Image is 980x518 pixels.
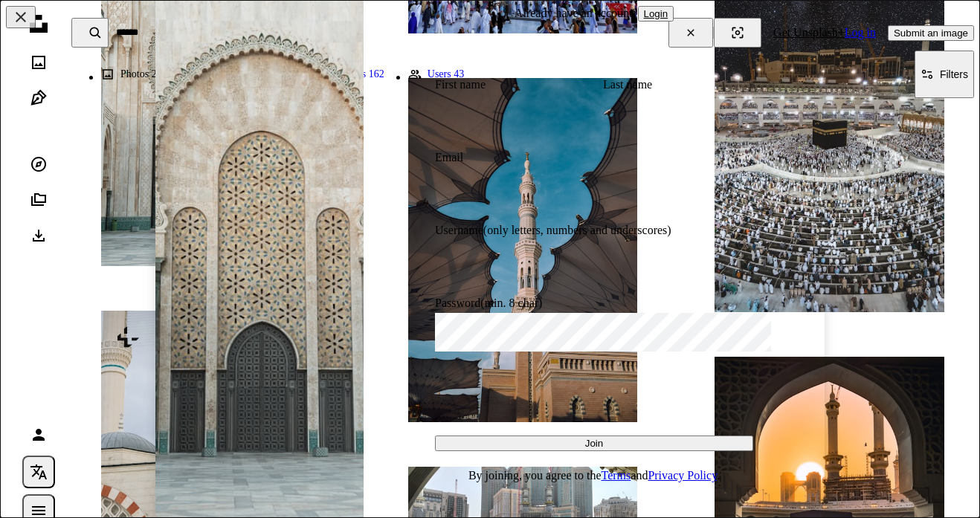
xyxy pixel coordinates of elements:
[435,313,771,352] input: Password(min. 8 char)
[435,469,753,482] span: By joining, you agree to the and .
[435,436,753,451] button: Join
[603,78,753,133] label: Last name
[602,469,631,482] a: Terms
[435,297,753,352] label: Password
[483,224,671,236] span: (only letters, numbers and underscores)
[435,167,771,206] input: Email
[435,78,585,133] label: First name
[435,6,753,22] p: Already have an account?
[435,240,771,279] input: Username(only letters, numbers and underscores)
[480,297,542,309] span: (min. 8 char)
[603,94,771,133] input: Last name
[435,151,753,206] label: Email
[638,6,674,22] button: Login
[435,94,603,133] input: First name
[648,469,717,482] a: Privacy Policy
[435,224,753,279] label: Username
